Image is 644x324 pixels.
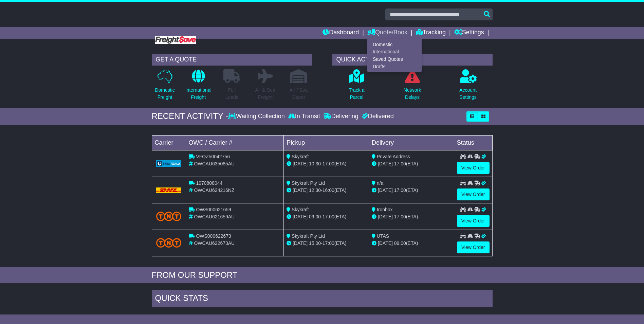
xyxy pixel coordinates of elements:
[377,233,389,239] span: UTAS
[284,135,369,150] td: Pickup
[416,27,446,39] a: Tracking
[377,154,410,159] span: Private Address
[459,87,477,101] p: Account Settings
[348,69,365,105] a: Track aParcel
[377,207,393,212] span: Ironbox
[309,240,321,246] span: 15:00
[454,135,492,150] td: Status
[378,161,393,166] span: [DATE]
[255,87,275,101] p: Air & Sea Freight
[403,69,421,105] a: NetworkDelays
[156,160,182,167] img: GetCarrierServiceLogo
[292,154,309,159] span: Skykraft
[194,240,235,246] span: OWCAU622673AU
[332,54,493,66] div: QUICK ACTIONS
[152,135,186,150] td: Carrier
[154,69,175,105] a: DomesticFreight
[156,187,182,193] img: DHL.png
[309,161,321,166] span: 10:30
[309,187,321,193] span: 12:30
[323,27,359,39] a: Dashboard
[196,207,231,212] span: OWS000621659
[372,240,451,247] div: (ETA)
[459,69,477,105] a: AccountSettings
[368,41,421,48] a: Domestic
[292,180,325,186] span: Skykraft Pty Ltd
[196,154,230,159] span: VFQZ50042756
[186,135,284,150] td: OWC / Carrier #
[196,233,231,239] span: OWS000622673
[394,214,406,219] span: 17:00
[372,160,451,167] div: (ETA)
[194,187,234,193] span: OWCAU624216NZ
[378,187,393,193] span: [DATE]
[394,240,406,246] span: 09:00
[152,54,312,66] div: GET A QUOTE
[368,56,421,63] a: Saved Quotes
[394,187,406,193] span: 17:00
[287,160,366,167] div: - (ETA)
[185,69,212,105] a: InternationalFreight
[368,63,421,70] a: Drafts
[293,240,308,246] span: [DATE]
[156,212,182,221] img: TNT_Domestic.png
[156,238,182,247] img: TNT_Domestic.png
[293,161,308,166] span: [DATE]
[323,240,334,246] span: 17:00
[287,113,322,120] div: In Transit
[367,27,407,39] a: Quote/Book
[152,290,493,308] div: Quick Stats
[194,161,235,166] span: OWCAU635085AU
[367,39,422,72] div: Quote/Book
[323,187,334,193] span: 16:00
[454,27,484,39] a: Settings
[194,214,235,219] span: OWCAU621659AU
[378,214,393,219] span: [DATE]
[228,113,286,120] div: Waiting Collection
[292,207,309,212] span: Skykraft
[360,113,394,120] div: Delivered
[322,113,360,120] div: Delivering
[369,135,454,150] td: Delivery
[457,241,490,253] a: View Order
[185,87,211,101] p: International Freight
[377,180,383,186] span: n/a
[287,187,366,194] div: - (ETA)
[323,161,334,166] span: 17:00
[394,161,406,166] span: 17:00
[372,213,451,220] div: (ETA)
[368,48,421,56] a: International
[293,214,308,219] span: [DATE]
[457,215,490,227] a: View Order
[223,87,240,101] p: Full Loads
[292,233,325,239] span: Skykraft Pty Ltd
[287,213,366,220] div: - (ETA)
[378,240,393,246] span: [DATE]
[155,87,174,101] p: Domestic Freight
[287,240,366,247] div: - (ETA)
[196,180,222,186] span: 1970808044
[309,214,321,219] span: 09:00
[293,187,308,193] span: [DATE]
[152,270,493,280] div: FROM OUR SUPPORT
[372,187,451,194] div: (ETA)
[155,36,196,44] img: Freight Save
[349,87,364,101] p: Track a Parcel
[457,188,490,200] a: View Order
[290,87,308,101] p: Air / Sea Depot
[404,87,421,101] p: Network Delays
[152,111,228,121] div: RECENT ACTIVITY -
[323,214,334,219] span: 17:00
[457,162,490,174] a: View Order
